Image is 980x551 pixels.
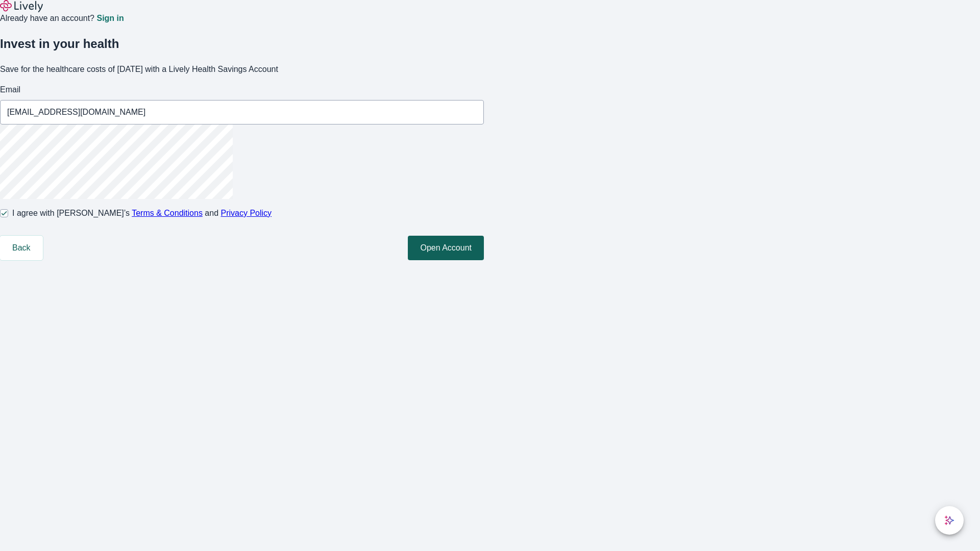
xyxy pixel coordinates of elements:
a: Terms & Conditions [132,209,203,217]
a: Sign in [96,14,124,22]
button: Open Account [408,236,484,260]
svg: Lively AI Assistant [944,515,954,525]
a: Privacy Policy [221,209,272,217]
span: I agree with [PERSON_NAME]’s and [12,207,272,219]
button: chat [935,506,964,535]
